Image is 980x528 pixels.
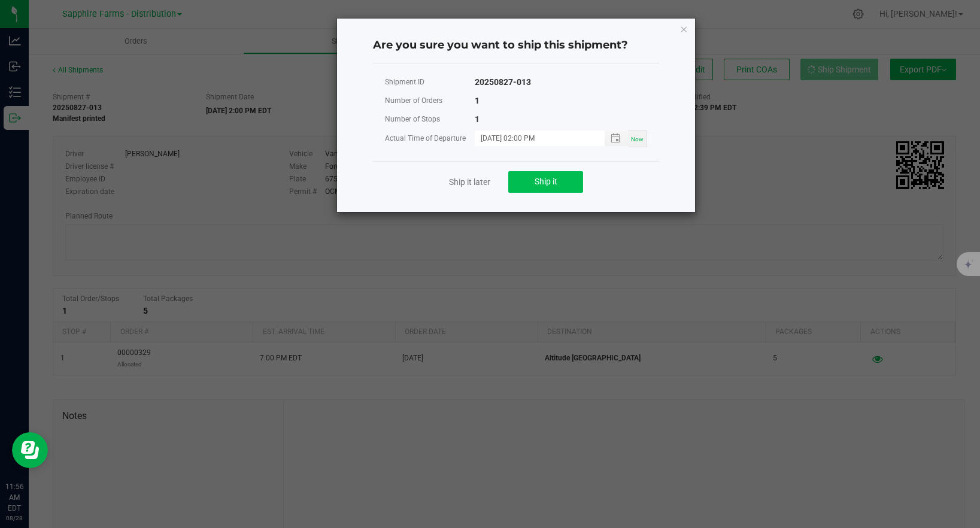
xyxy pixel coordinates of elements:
[385,75,475,90] div: Shipment ID
[449,176,490,188] a: Ship it later
[385,93,475,108] div: Number of Orders
[535,177,557,186] span: Ship it
[12,432,48,468] iframe: Resource center
[373,38,659,53] h4: Are you sure you want to ship this shipment?
[475,93,480,108] div: 1
[679,22,688,36] button: Close
[385,112,475,127] div: Number of Stops
[631,136,644,142] span: Now
[475,75,531,90] div: 20250827-013
[605,131,628,145] span: Toggle popup
[508,171,583,193] button: Ship it
[475,131,592,145] input: MM/dd/yyyy HH:MM a
[385,131,475,146] div: Actual Time of Departure
[475,112,480,127] div: 1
